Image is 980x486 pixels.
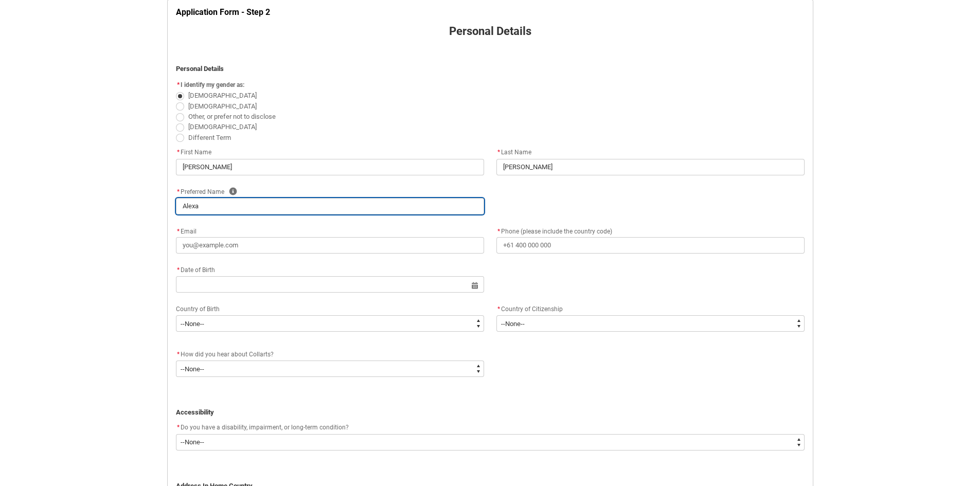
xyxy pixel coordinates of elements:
abbr: required [177,149,180,156]
span: First Name [176,149,211,156]
label: Email [176,225,201,236]
strong: Personal Details [449,25,531,38]
abbr: required [497,149,500,156]
abbr: required [177,351,180,358]
span: Last Name [496,149,531,156]
abbr: required [497,305,500,313]
span: Do you have a disability, impairment, or long-term condition? [181,424,349,431]
input: +61 400 000 000 [496,237,805,254]
abbr: required [177,266,180,274]
span: [DEMOGRAPHIC_DATA] [188,102,257,110]
span: Other, or prefer not to disclose [188,113,276,120]
input: you@example.com [176,237,484,254]
abbr: required [177,81,180,88]
span: [DEMOGRAPHIC_DATA] [188,123,257,131]
span: Date of Birth [176,266,215,274]
span: I identify my gender as: [181,81,244,88]
strong: Personal Details [176,65,224,73]
span: Different Term [188,134,231,141]
strong: Accessibility [176,408,214,416]
strong: Application Form - Step 2 [176,7,270,17]
abbr: required [177,188,180,195]
abbr: required [177,228,180,235]
span: [DEMOGRAPHIC_DATA] [188,92,257,99]
abbr: required [177,424,180,431]
span: Country of Birth [176,305,220,313]
span: Country of Citizenship [501,305,563,313]
span: How did you hear about Collarts? [181,351,274,358]
span: Preferred Name [176,188,224,195]
abbr: required [497,228,500,235]
label: Phone (please include the country code) [496,225,616,236]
